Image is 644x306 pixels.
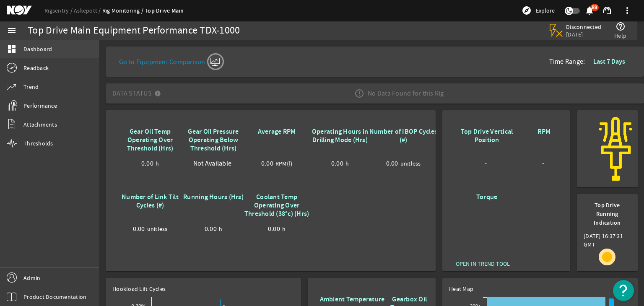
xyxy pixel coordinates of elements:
[7,26,17,36] mat-icon: menu
[23,83,39,91] span: Trend
[7,44,17,54] mat-icon: dashboard
[112,82,164,105] mat-panel-title: Data Status
[614,31,626,40] span: Help
[275,159,293,168] span: RPM(f)
[282,225,286,233] span: h
[23,64,49,72] span: Readback
[268,225,280,233] span: 0.00
[244,192,309,218] b: Coolant Temp Operating Over Threshold (38°c) (Hrs)
[23,101,57,110] span: Performance
[593,57,625,66] b: Last 7 Days
[74,7,102,14] a: Askepott
[23,293,86,301] span: Product Documentation
[147,225,168,233] span: unitless
[258,127,296,136] b: Average RPM
[594,201,621,227] b: Top Drive Running Indication
[449,285,473,293] span: Heat Map
[566,23,602,31] span: Disconnected
[587,54,632,69] button: Last 7 Days
[476,192,498,201] b: Torque
[613,280,634,301] button: Open Resource Center
[542,159,544,168] span: -
[584,5,595,16] mat-icon: notifications
[345,159,349,168] span: h
[566,31,602,38] span: [DATE]
[23,120,57,129] span: Attachments
[369,127,437,144] b: Number of IBOP Cycles (#)
[188,127,239,153] b: Gear Oil Pressure Operating Below Threshold (Hrs)
[23,139,53,148] span: Thresholds
[102,7,145,14] a: Rig Monitoring
[538,127,551,136] b: RPM
[585,6,594,15] button: 89
[106,83,644,104] mat-expansion-panel-header: Data StatusNo Data Found for this Rig
[518,4,558,17] button: Explore
[312,127,369,144] b: Operating Hours in Drilling Mode (Hrs)
[536,6,555,15] span: Explore
[205,225,217,233] span: 0.00
[485,225,487,233] span: -
[461,127,513,144] b: Top Drive Vertical Position
[522,5,532,16] mat-icon: explore
[127,127,174,153] b: Gear Oil Temp Operating Over Threshold (Hrs)
[348,82,451,105] div: No Data Found for this Rig
[615,21,626,31] mat-icon: help_outline
[23,45,52,53] span: Dashboard
[584,232,631,249] span: [DATE] 16:37:31 GMT
[44,7,74,14] a: Rigsentry
[549,54,637,69] div: Time Range:
[28,26,240,35] div: Top Drive Main Equipment Performance TDX-1000
[23,274,40,282] span: Admin
[617,0,637,21] button: more_vert
[219,225,222,233] span: h
[156,159,159,168] span: h
[183,192,244,201] b: Running Hours (Hrs)
[145,7,184,15] a: Top Drive Main
[119,52,222,68] a: Go to Equipment Comparison
[122,192,179,210] b: Number of Link Tilt Cycles (#)
[320,295,385,303] b: Ambient Temperature
[485,159,487,168] span: -
[400,159,421,168] span: unitless
[261,159,273,168] span: 0.00
[331,159,343,168] span: 0.00
[386,159,398,168] span: 0.00
[602,5,612,16] mat-icon: support_agent
[456,259,510,268] span: OPEN IN TREND TOOL
[133,225,145,233] span: 0.00
[141,159,153,168] span: 0.00
[449,256,517,271] button: OPEN IN TREND TOOL
[193,159,231,168] span: Not Available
